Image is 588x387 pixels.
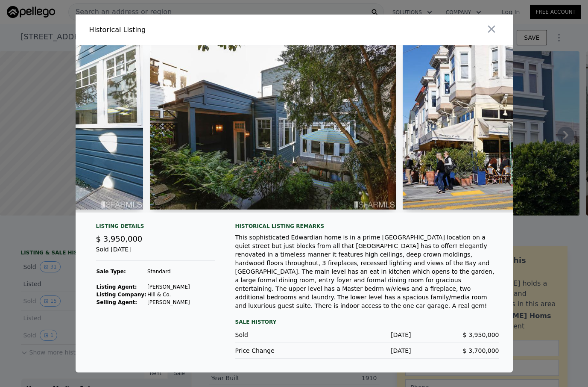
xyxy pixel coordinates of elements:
[147,291,190,298] td: Hill & Co.
[147,298,190,306] td: [PERSON_NAME]
[97,292,146,298] strong: Listing Company:
[323,346,411,355] div: [DATE]
[150,45,396,210] img: Property Img
[89,25,291,35] div: Historical Listing
[96,245,215,261] div: Sold [DATE]
[96,234,143,243] span: $ 3,950,000
[235,233,499,310] div: This sophisticated Edwardian home is in a prime [GEOGRAPHIC_DATA] location on a quiet street but ...
[147,283,190,291] td: [PERSON_NAME]
[147,268,190,275] td: Standard
[463,347,499,354] span: $ 3,700,000
[97,299,137,305] strong: Selling Agent:
[235,331,323,339] div: Sold
[97,284,137,290] strong: Listing Agent:
[323,331,411,339] div: [DATE]
[235,317,499,327] div: Sale History
[96,223,215,233] div: Listing Details
[97,269,126,275] strong: Sale Type:
[463,331,499,338] span: $ 3,950,000
[235,223,499,230] div: Historical Listing remarks
[235,346,323,355] div: Price Change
